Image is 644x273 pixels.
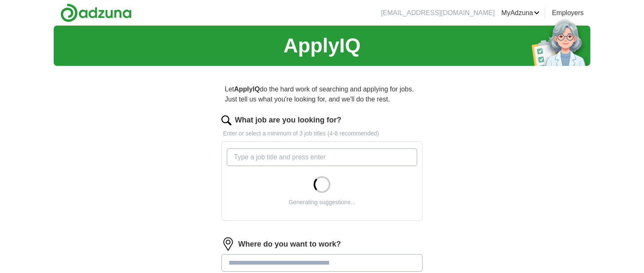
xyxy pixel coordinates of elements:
[235,114,341,126] label: What job are you looking for?
[221,81,423,108] p: Let do the hard work of searching and applying for jobs. Just tell us what you're looking for, an...
[288,198,356,207] div: Generating suggestions...
[221,115,231,125] img: search.png
[227,148,417,166] input: Type a job title and press enter
[221,129,423,138] p: Enter or select a minimum of 3 job titles (4-8 recommended)
[501,8,540,18] a: MyAdzuna
[238,239,341,250] label: Where do you want to work?
[283,31,361,61] h1: ApplyIQ
[221,237,235,251] img: location.png
[234,86,260,93] strong: ApplyIQ
[60,3,132,22] img: Adzuna logo
[552,8,584,18] a: Employers
[381,8,495,18] li: [EMAIL_ADDRESS][DOMAIN_NAME]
